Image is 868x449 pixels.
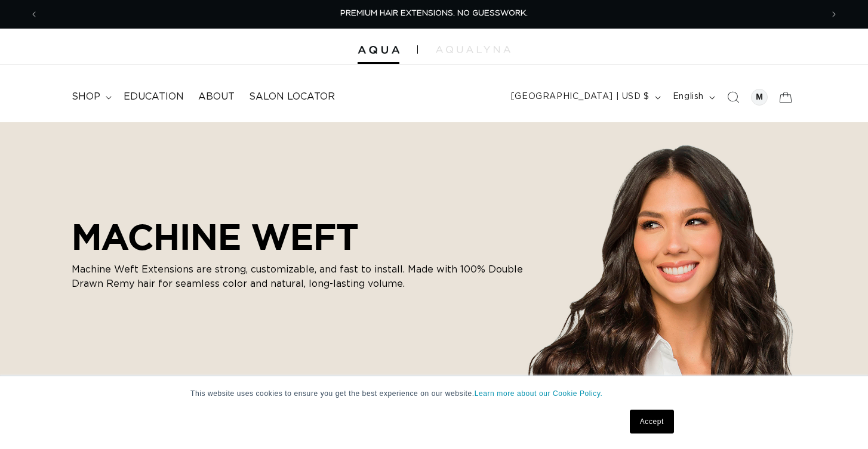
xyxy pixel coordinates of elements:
[72,216,525,258] h2: MACHINE WEFT
[358,46,399,54] img: Aqua Hair Extensions
[242,83,342,110] a: Salon Locator
[673,91,704,103] span: English
[340,10,528,17] span: PREMIUM HAIR EXTENSIONS. NO GUESSWORK.
[821,3,847,26] button: Next announcement
[504,86,666,109] button: [GEOGRAPHIC_DATA] | USD $
[666,86,720,109] button: English
[190,388,678,399] p: This website uses cookies to ensure you get the best experience on our website.
[720,84,746,110] summary: Search
[124,91,184,103] span: Education
[116,83,191,110] a: Education
[21,3,47,26] button: Previous announcement
[72,262,525,291] p: Machine Weft Extensions are strong, customizable, and fast to install. Made with 100% Double Draw...
[436,46,510,53] img: aqualyna.com
[191,83,242,110] a: About
[198,91,235,103] span: About
[64,83,116,110] summary: shop
[249,91,335,103] span: Salon Locator
[475,389,603,398] a: Learn more about our Cookie Policy.
[630,410,674,433] a: Accept
[72,91,100,103] span: shop
[511,91,650,103] span: [GEOGRAPHIC_DATA] | USD $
